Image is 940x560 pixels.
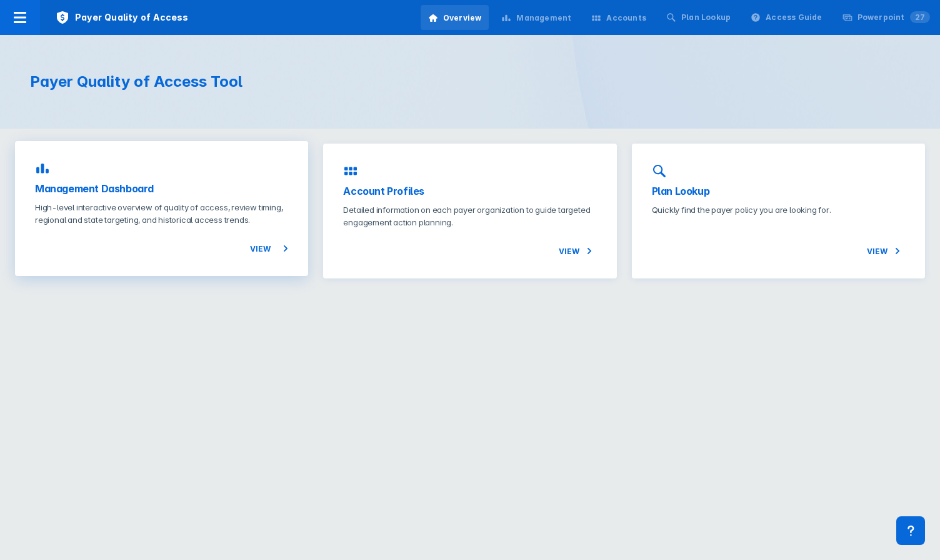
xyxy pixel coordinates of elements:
[857,12,930,23] div: Powerpoint
[35,201,288,226] p: High-level interactive overview of quality of access, review timing, regional and state targeting...
[35,181,288,196] h3: Management Dashboard
[766,12,822,23] div: Access Guide
[910,11,930,23] span: 27
[250,241,288,256] span: View
[652,204,905,216] p: Quickly find the payer policy you are looking for.
[867,243,905,258] span: View
[559,243,597,258] span: View
[343,184,596,199] h3: Account Profiles
[652,184,905,199] h3: Plan Lookup
[323,144,616,278] a: Account ProfilesDetailed information on each payer organization to guide targeted engagement acti...
[584,5,654,30] a: Accounts
[30,72,455,91] h1: Payer Quality of Access Tool
[681,12,731,23] div: Plan Lookup
[606,12,646,24] div: Accounts
[516,12,571,24] div: Management
[896,516,925,545] div: Contact Support
[421,5,489,30] a: Overview
[15,141,308,276] a: Management DashboardHigh-level interactive overview of quality of access, review timing, regional...
[443,12,482,24] div: Overview
[343,204,596,228] p: Detailed information on each payer organization to guide targeted engagement action planning.
[494,5,579,30] a: Management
